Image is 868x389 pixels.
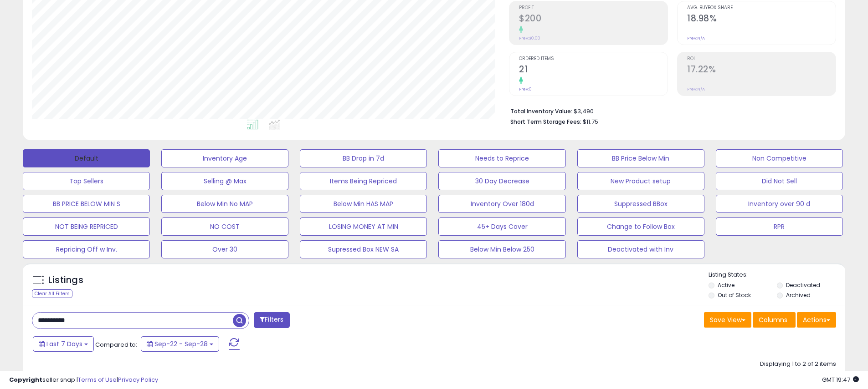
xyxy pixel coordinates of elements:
button: Below Min Below 250 [438,240,565,258]
small: Prev: N/A [687,35,705,41]
h2: $200 [519,13,668,25]
button: Over 30 [161,240,288,258]
button: LOSING MONEY AT MIN [300,217,427,236]
a: Privacy Policy [118,375,158,384]
small: Prev: $0.00 [519,35,540,41]
b: Total Inventory Value: [510,107,572,115]
button: Non Competitive [716,149,843,167]
button: Suppressed BBox [577,195,704,213]
span: Compared to: [95,340,137,349]
p: Listing States: [709,271,845,279]
button: Supressed Box NEW SA [300,240,427,258]
span: Ordered Items [519,56,668,61]
button: Inventory Over 180d [438,195,565,213]
button: Change to Follow Box [577,217,704,236]
button: NO COST [161,217,288,236]
h2: 18.98% [687,13,836,25]
h5: Listings [48,274,83,287]
button: Deactivated with Inv [577,240,704,258]
span: ROI [687,56,836,61]
small: Prev: N/A [687,86,705,92]
label: Out of Stock [718,291,751,299]
button: Filters [254,312,289,328]
span: $11.75 [583,117,598,126]
button: Save View [704,312,751,328]
button: NOT BEING REPRICED [23,217,150,236]
div: Clear All Filters [32,289,72,298]
button: BB Drop in 7d [300,149,427,167]
button: Sep-22 - Sep-28 [141,336,219,352]
button: 30 Day Decrease [438,172,565,190]
button: Top Sellers [23,172,150,190]
button: BB Price Below Min [577,149,704,167]
h2: 17.22% [687,64,836,76]
div: seller snap | | [9,376,158,384]
span: Avg. Buybox Share [687,5,836,10]
b: Short Term Storage Fees: [510,118,581,126]
button: Below Min No MAP [161,195,288,213]
button: Columns [753,312,796,328]
span: Sep-22 - Sep-28 [154,339,208,349]
button: Did Not Sell [716,172,843,190]
div: Displaying 1 to 2 of 2 items [760,360,836,369]
small: Prev: 0 [519,86,532,92]
span: Last 7 Days [46,339,82,349]
span: 2025-10-6 19:47 GMT [822,375,859,384]
button: Inventory over 90 d [716,195,843,213]
strong: Copyright [9,375,42,384]
label: Deactivated [786,281,820,289]
li: $3,490 [510,105,829,116]
button: Last 7 Days [33,336,94,352]
button: Below Min HAS MAP [300,195,427,213]
button: Needs to Reprice [438,149,565,167]
a: Terms of Use [78,375,117,384]
button: RPR [716,217,843,236]
button: Selling @ Max [161,172,288,190]
button: Inventory Age [161,149,288,167]
button: New Product setup [577,172,704,190]
button: Items Being Repriced [300,172,427,190]
button: BB PRICE BELOW MIN S [23,195,150,213]
button: Default [23,149,150,167]
button: Actions [797,312,836,328]
span: Columns [759,315,787,324]
button: 45+ Days Cover [438,217,565,236]
h2: 21 [519,64,668,76]
label: Active [718,281,734,289]
span: Profit [519,5,668,10]
label: Archived [786,291,811,299]
button: Repricing Off w Inv. [23,240,150,258]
